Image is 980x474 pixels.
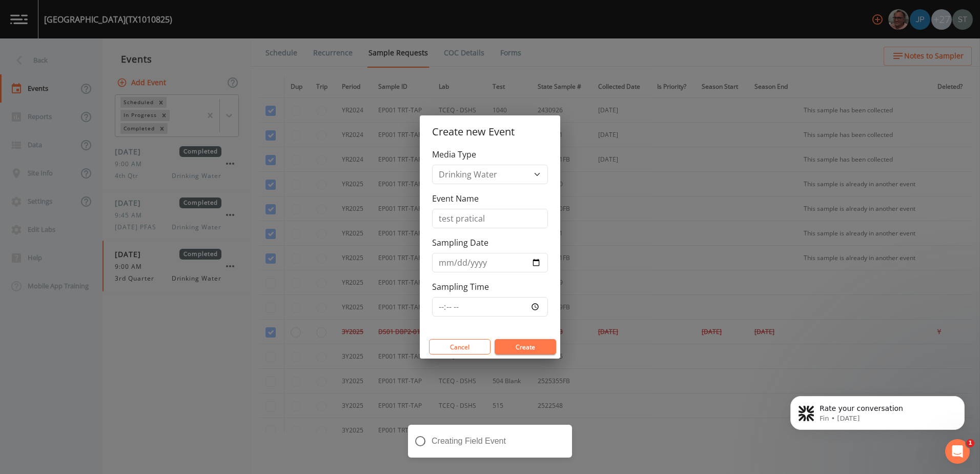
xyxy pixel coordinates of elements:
[432,192,479,205] label: Event Name
[966,439,974,447] span: 1
[775,374,980,446] iframe: Intercom notifications message
[432,281,489,293] label: Sampling Time
[420,115,560,148] h2: Create new Event
[495,339,556,354] button: Create
[408,425,572,458] div: Creating Field Event
[945,439,970,464] iframe: Intercom live chat
[432,236,488,249] label: Sampling Date
[432,148,476,161] label: Media Type
[429,339,491,354] button: Cancel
